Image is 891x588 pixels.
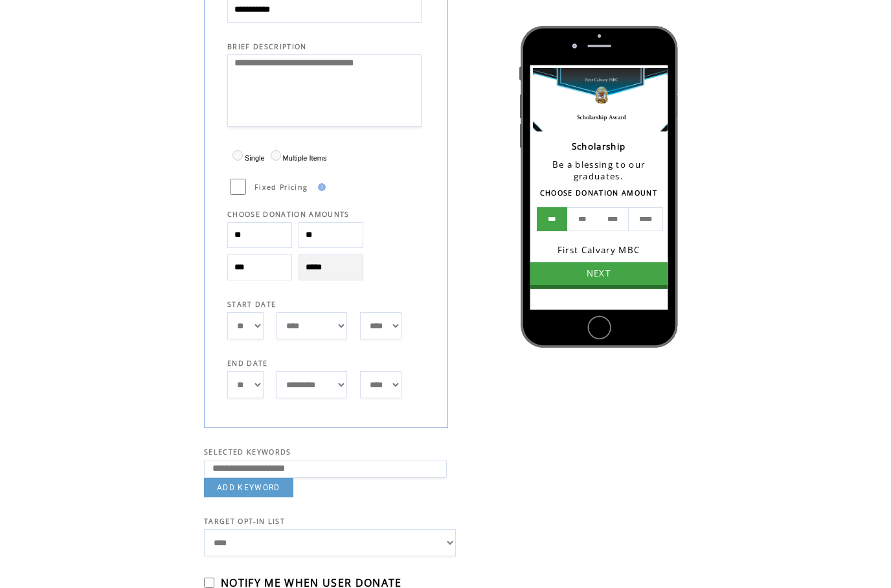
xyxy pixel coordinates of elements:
[530,263,668,286] a: NEXT
[227,210,350,220] span: CHOOSE DONATION AMOUNTS
[254,183,308,192] span: Fixed Pricing
[267,155,327,163] label: Multiple Items
[229,155,265,163] label: Single
[572,141,626,153] span: Scholarship
[204,517,285,526] span: TARGET OPT-IN LIST
[227,359,268,368] span: END DATE
[558,245,640,256] span: First Calvary MBC
[552,159,646,183] span: Be a blessing to our graduates.
[227,43,307,52] span: BRIEF DESCRIPTION
[227,300,276,310] span: START DATE
[204,479,293,498] a: ADD KEYWORD
[271,151,281,161] input: Multiple Items
[530,66,673,135] img: Loading
[540,189,657,198] span: CHOOSE DONATION AMOUNT
[314,184,326,192] img: help.gif
[204,448,291,457] span: SELECTED KEYWORDS
[232,151,243,161] input: Single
